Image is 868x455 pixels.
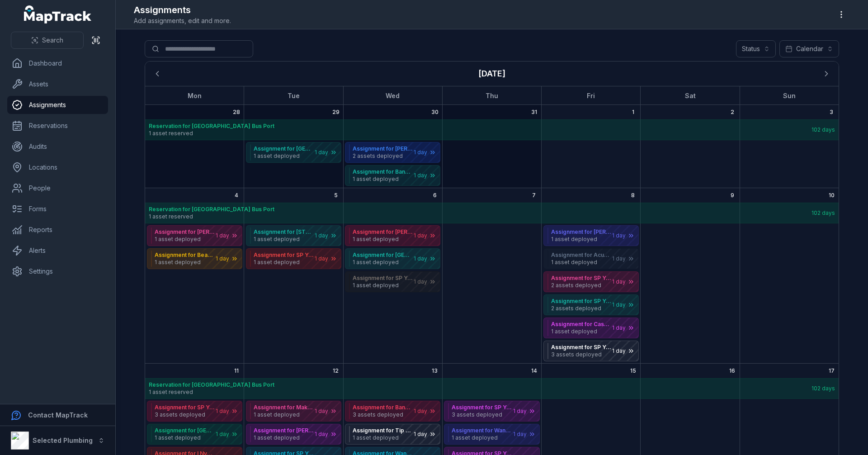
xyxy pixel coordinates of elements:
strong: Assignment for SP Yard [551,344,611,351]
strong: Assignment for Tip Top [353,427,413,434]
span: 31 [531,109,537,116]
button: Assignment for SP Yard2 assets deployed1 day [543,294,639,315]
button: Search [11,32,84,49]
button: Assignment for Casuarina Prison1 asset deployed1 day [543,318,639,338]
button: Assignment for [PERSON_NAME]1 asset deployed1 day [147,225,242,246]
span: 13 [432,367,438,374]
button: Status [736,40,776,57]
span: 1 asset reserved [149,389,811,396]
strong: Reservation for [GEOGRAPHIC_DATA] Bus Port [149,381,811,389]
strong: Assignment for Banksia Prison [353,168,413,175]
strong: Sat [685,92,696,100]
button: Assignment for Makita service centre.1 asset deployed1 day [246,401,341,422]
span: 1 asset deployed [353,434,413,441]
strong: Assignment for [GEOGRAPHIC_DATA] [254,145,314,152]
button: Assignment for SP Yard1 asset deployed1 day [345,271,440,292]
span: 16 [729,367,735,374]
button: Reservation for [GEOGRAPHIC_DATA] Bus Port1 asset reserved102 days [145,378,839,399]
span: 2 [731,109,734,116]
span: 2 assets deployed [551,305,611,312]
span: 1 asset deployed [155,236,215,243]
strong: Assignment for SP Yard [254,251,314,259]
strong: Assignment for SP Yard [155,404,215,411]
span: 12 [333,367,339,374]
span: 1 asset reserved [149,130,811,137]
a: People [7,179,108,197]
strong: Assignment for [PERSON_NAME] [353,228,413,236]
span: 2 assets deployed [353,152,413,160]
button: Assignment for Tip Top1 asset deployed1 day [345,424,440,445]
a: Dashboard [7,54,108,72]
a: Reservations [7,117,108,135]
button: Assignment for [GEOGRAPHIC_DATA]1 asset deployed1 day [147,424,242,445]
button: Assignment for SP Yard3 assets deployed1 day [147,401,242,422]
button: Assignment for SP Yard1 asset deployed1 day [246,248,341,269]
span: 6 [433,192,437,199]
button: Previous [149,65,166,82]
button: Assignment for Acu-Tech1 asset deployed1 day [543,248,639,269]
a: Forms [7,200,108,218]
button: Assignment for Wanneroo community nursing home1 asset deployed1 day [444,424,539,445]
span: 3 assets deployed [452,411,512,418]
button: Assignment for Banksia Prison1 asset deployed1 day [345,165,440,186]
a: Locations [7,158,108,176]
strong: Mon [188,92,202,100]
strong: Reservation for [GEOGRAPHIC_DATA] Bus Port [149,123,811,130]
strong: Assignment for [STREET_ADDRESS]. [254,228,314,236]
strong: Assignment for SP Yard [551,275,611,282]
span: 1 asset deployed [551,259,611,266]
span: 30 [431,109,439,116]
strong: Selected Plumbing [33,436,93,444]
span: 7 [532,192,536,199]
strong: Reservation for [GEOGRAPHIC_DATA] Bus Port [149,206,811,213]
strong: Assignment for Makita service centre. [254,404,314,411]
button: Assignment for [PERSON_NAME][GEOGRAPHIC_DATA]2 assets deployed1 day [345,142,440,163]
span: 5 [334,192,338,199]
strong: Assignment for Casuarina Prison [551,321,611,328]
strong: Assignment for [PERSON_NAME][GEOGRAPHIC_DATA] [254,427,314,434]
span: 1 asset deployed [254,434,314,441]
button: Assignment for [PERSON_NAME]1 asset deployed1 day [543,225,639,246]
strong: Assignment for Wanneroo community nursing home [452,427,512,434]
strong: Assignment for [PERSON_NAME] [155,228,215,236]
span: 11 [234,367,239,374]
span: 2 assets deployed [551,282,611,289]
span: 3 assets deployed [155,411,215,418]
span: 9 [731,192,734,199]
a: Assets [7,75,108,93]
span: 1 asset deployed [254,236,314,243]
span: 1 asset deployed [254,259,314,266]
span: 4 [235,192,238,199]
strong: Assignment for [PERSON_NAME] [551,228,611,236]
strong: Assignment for Beacon [155,251,215,259]
strong: Assignment for [GEOGRAPHIC_DATA] [155,427,215,434]
h2: Assignments [134,4,231,16]
button: Reservation for [GEOGRAPHIC_DATA] Bus Port1 asset reserved102 days [145,119,839,140]
a: Assignments [7,96,108,114]
span: 1 asset deployed [551,236,611,243]
span: 29 [332,109,340,116]
button: Assignment for SP Yard2 assets deployed1 day [543,271,639,292]
a: MapTrack [24,5,92,24]
strong: Thu [486,92,498,100]
button: Assignment for Beacon1 asset deployed1 day [147,248,242,269]
span: 1 asset deployed [551,328,611,335]
span: 28 [233,109,240,116]
span: 1 asset deployed [353,282,413,289]
span: 14 [531,367,537,374]
button: Assignment for [PERSON_NAME]1 asset deployed1 day [345,225,440,246]
a: Settings [7,262,108,280]
button: Next [818,65,835,82]
span: 8 [631,192,635,199]
span: 1 asset deployed [254,152,314,160]
button: Calendar [779,40,839,57]
span: 17 [829,367,835,374]
a: Reports [7,221,108,239]
span: Search [42,36,63,45]
strong: Tue [288,92,300,100]
strong: Assignment for Banksia Prison [353,404,413,411]
span: 15 [630,367,636,374]
span: 1 asset deployed [452,434,512,441]
span: 1 asset deployed [353,259,413,266]
strong: Assignment for [GEOGRAPHIC_DATA] [353,251,413,259]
